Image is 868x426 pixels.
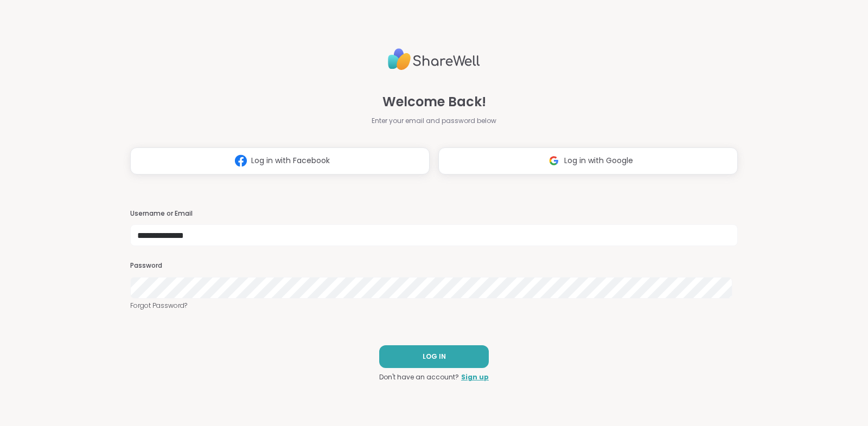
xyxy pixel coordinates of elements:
[130,301,738,311] a: Forgot Password?
[382,92,486,112] span: Welcome Back!
[372,116,496,126] span: Enter your email and password below
[251,155,330,166] span: Log in with Facebook
[379,345,489,368] button: LOG IN
[438,147,738,175] button: Log in with Google
[423,352,446,362] span: LOG IN
[130,147,430,175] button: Log in with Facebook
[130,209,738,218] h3: Username or Email
[544,151,564,171] img: ShareWell Logomark
[130,261,738,270] h3: Password
[379,372,459,382] span: Don't have an account?
[461,372,489,382] a: Sign up
[388,44,480,75] img: ShareWell Logo
[564,155,633,166] span: Log in with Google
[231,151,251,171] img: ShareWell Logomark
